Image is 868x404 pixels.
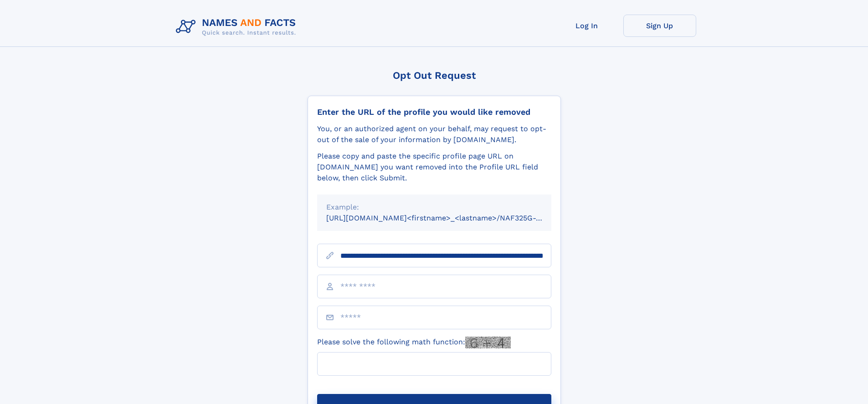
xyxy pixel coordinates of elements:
[317,337,511,348] label: Please solve the following math function:
[326,214,569,222] small: [URL][DOMAIN_NAME]<firstname>_<lastname>/NAF325G-xxxxxxxx
[172,15,303,39] img: Logo Names and Facts
[317,123,551,145] div: You, or an authorized agent on your behalf, may request to opt-out of the sale of your informatio...
[317,151,551,184] div: Please copy and paste the specific profile page URL on [DOMAIN_NAME] you want removed into the Pr...
[317,107,551,117] div: Enter the URL of the profile you would like removed
[326,202,542,213] div: Example:
[623,15,696,37] a: Sign Up
[550,15,623,37] a: Log In
[308,70,561,81] div: Opt Out Request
